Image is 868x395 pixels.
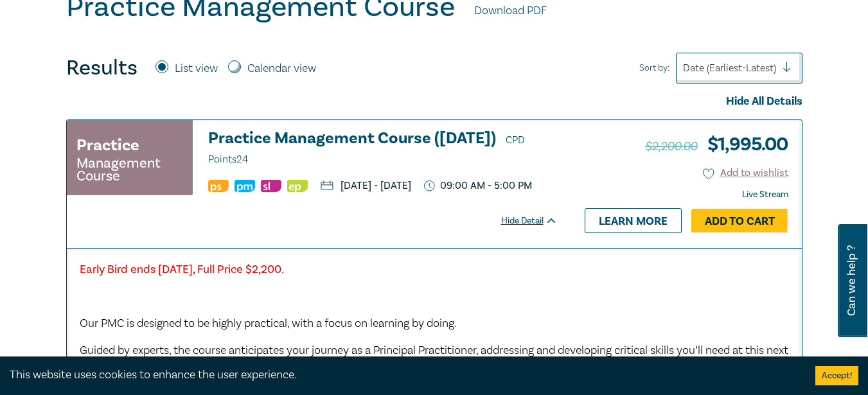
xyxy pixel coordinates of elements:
img: Substantive Law [261,180,281,192]
h3: $ 1,995.00 [645,130,788,159]
p: [DATE] - [DATE] [321,180,411,191]
label: List view [175,60,218,77]
p: 09:00 AM - 5:00 PM [424,180,533,192]
strong: Early Bird ends [DATE], Full Price $2,200. [80,262,284,277]
img: Professional Skills [208,180,229,192]
div: Hide Detail [501,215,572,227]
h3: Practice [76,134,139,157]
input: Sort by [683,61,686,75]
span: Guided by experts, the course anticipates your journey as a Principal Practitioner, addressing an... [80,343,788,374]
span: Our PMC is designed to be highly practical, with a focus on learning by doing. [80,316,457,331]
button: Accept cookies [815,366,858,385]
div: Hide All Details [66,93,802,110]
h4: Results [66,55,137,81]
button: Add to wishlist [703,166,788,180]
strong: Live Stream [742,189,788,200]
a: Learn more [585,208,682,233]
img: Practice Management & Business Skills [235,180,255,192]
span: Sort by: [639,61,669,75]
span: $2,200.00 [645,138,698,155]
a: Practice Management Course ([DATE]) CPD Points24 [208,130,558,168]
span: Can we help ? [846,232,858,329]
a: Download PDF [474,3,547,19]
small: Management Course [76,157,183,182]
label: Calendar view [247,60,316,77]
div: This website uses cookies to enhance the user experience. [10,367,796,383]
h3: Practice Management Course ([DATE]) [208,130,558,168]
img: Ethics & Professional Responsibility [287,180,308,192]
a: Add to Cart [691,209,788,233]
